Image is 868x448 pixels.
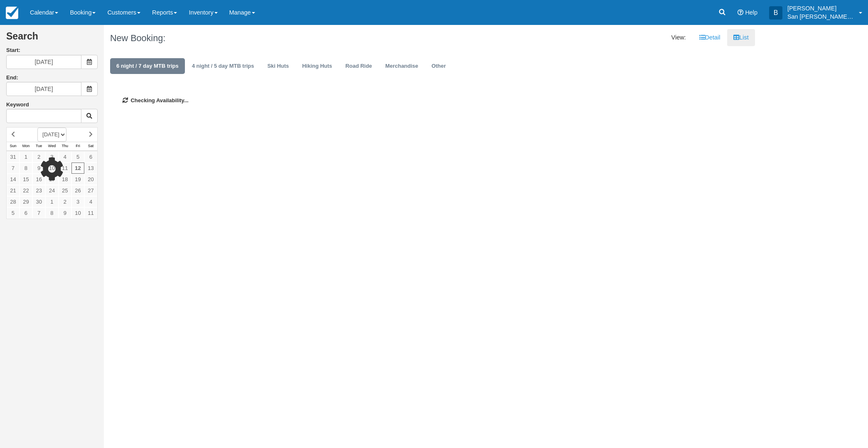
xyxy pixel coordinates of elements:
[693,29,727,46] a: Detail
[6,47,98,54] label: Start:
[110,33,423,43] h1: New Booking:
[186,58,261,74] a: 4 night / 5 day MTB trips
[6,7,18,19] img: checkfront-main-nav-mini-logo.png
[787,4,854,12] p: [PERSON_NAME]
[6,101,29,108] label: Keyword
[339,58,378,74] a: Road Ride
[6,31,98,47] h2: Search
[425,58,452,74] a: Other
[110,58,185,74] a: 6 night / 7 day MTB trips
[81,109,98,123] button: Keyword Search
[71,162,84,174] a: 12
[769,6,782,20] div: B
[738,10,743,15] i: Help
[261,58,295,74] a: Ski Huts
[379,58,424,74] a: Merchandise
[110,84,749,117] div: Checking Availability...
[727,29,755,46] a: List
[665,29,692,46] li: View:
[6,74,18,81] label: End:
[296,58,338,74] a: Hiking Huts
[745,9,757,16] span: Help
[787,12,854,21] p: San [PERSON_NAME] Hut Systems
